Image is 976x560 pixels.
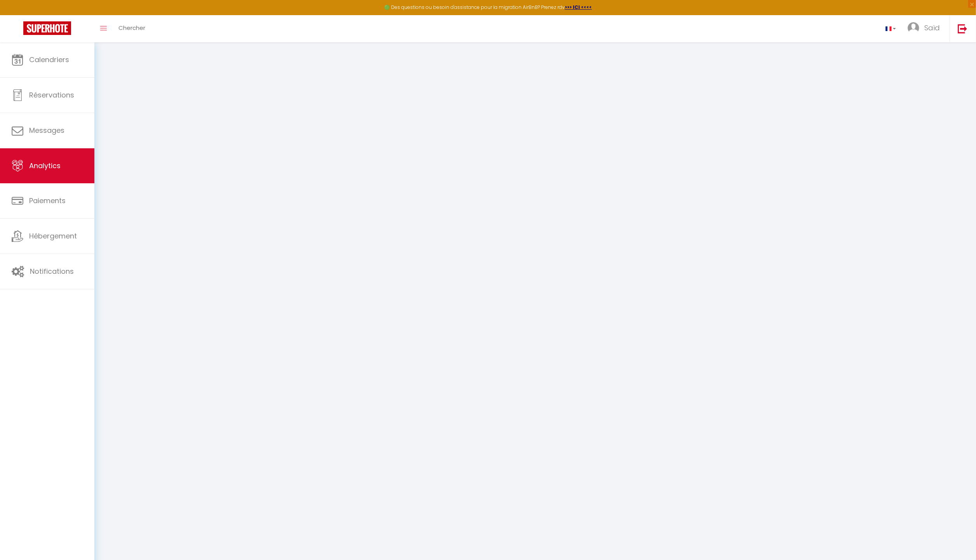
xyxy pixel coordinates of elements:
[29,90,74,100] span: Réservations
[565,4,592,10] a: >>> ICI <<<<
[908,22,919,34] img: ...
[902,15,950,42] a: ... Saïd
[29,161,61,170] span: Analytics
[23,21,71,35] img: Super Booking
[29,231,77,241] span: Hébergement
[29,55,69,64] span: Calendriers
[118,24,145,32] span: Chercher
[924,23,940,33] span: Saïd
[113,15,151,42] a: Chercher
[29,196,66,205] span: Paiements
[30,266,74,276] span: Notifications
[958,24,967,33] img: logout
[29,125,64,135] span: Messages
